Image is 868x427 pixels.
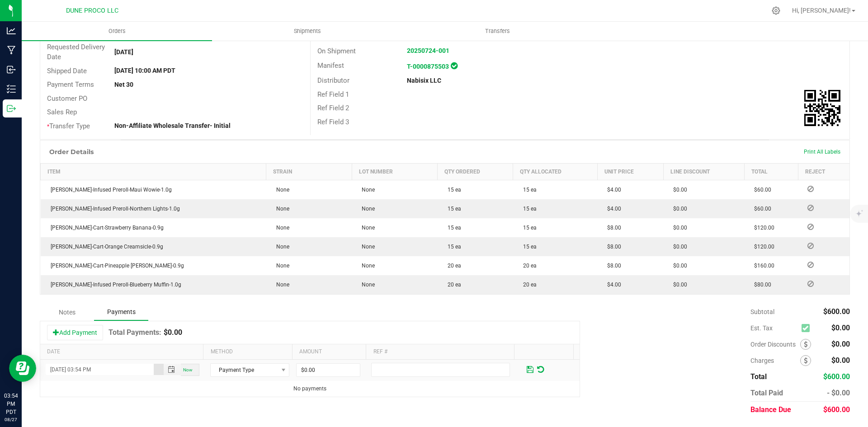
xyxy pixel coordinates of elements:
span: 15 ea [519,187,537,193]
a: T-0000875503 [407,63,449,70]
span: None [357,206,375,212]
span: $60.00 [750,206,771,212]
span: 20 ea [443,263,461,269]
span: Reject Inventory [804,243,817,249]
span: Requested Delivery Date [47,43,105,61]
th: Reject [798,164,849,180]
inline-svg: Manufacturing [7,46,16,55]
strong: Net 30 [114,81,133,88]
span: Print All Labels [804,149,840,155]
span: $120.00 [750,244,774,250]
span: $0.00 [669,187,687,193]
span: $160.00 [750,263,774,269]
inline-svg: Inventory [7,84,16,94]
th: Ref # [366,344,514,360]
span: 20 ea [519,282,537,288]
strong: Non-Affiliate Wholesale Transfer- Initial [114,122,231,129]
span: Ref Field 3 [317,118,349,126]
div: Payments [94,304,148,321]
span: Manifest [317,61,344,70]
span: None [272,187,289,193]
span: $120.00 [750,225,774,231]
th: Lot Number [352,164,438,180]
th: Amount [292,344,366,360]
span: 15 ea [443,206,461,212]
span: - $0.00 [827,389,850,397]
a: 20250724-001 [407,47,449,54]
th: Qty Ordered [438,164,513,180]
span: Ref Field 2 [317,104,349,112]
th: Total [744,164,798,180]
h1: Order Details [49,148,94,155]
span: Reject Inventory [804,262,817,267]
span: None [272,282,289,288]
span: 15 ea [443,187,461,193]
span: Reject Inventory [804,224,817,230]
strong: [DATE] 10:00 AM PDT [114,67,175,74]
span: None [357,225,375,231]
strong: Nabisix LLC [407,77,441,84]
span: None [357,263,375,269]
span: [PERSON_NAME]-Infused Preroll-Northern Lights-1.0g [46,206,180,212]
span: None [272,225,289,231]
qrcode: 00000063 [804,90,840,126]
span: 20 ea [443,282,461,288]
inline-svg: Analytics [7,26,16,35]
th: Strain [266,164,352,180]
inline-svg: Inbound [7,65,16,74]
span: Distributor [317,76,349,84]
span: Customer PO [47,94,87,103]
span: $80.00 [750,282,771,288]
span: $0.00 [669,263,687,269]
h1: Total Payments: [108,328,161,337]
span: $4.00 [603,282,621,288]
span: [PERSON_NAME]-Cart-Pineapple [PERSON_NAME]-0.9g [46,263,184,269]
span: $0.00 [831,340,850,348]
p: 03:54 PM PDT [4,392,18,416]
span: $0.00 [669,225,687,231]
button: Add Payment [47,325,103,340]
span: $4.00 [603,206,621,212]
span: 20 ea [519,263,537,269]
div: Notes [40,304,94,320]
span: 15 ea [443,225,461,231]
span: [PERSON_NAME]-Cart-Strawberry Banana-0.9g [46,225,164,231]
div: Manage settings [770,6,782,15]
span: Total [750,372,767,381]
span: [PERSON_NAME]-Infused Preroll-Blueberry Muffin-1.0g [46,282,181,288]
span: Reject Inventory [804,205,817,211]
span: Reject Inventory [804,186,817,192]
span: Shipped Date [47,67,87,75]
span: Orders [96,27,138,35]
span: Ref Field 1 [317,90,349,99]
span: In Sync [451,61,458,70]
span: Balance Due [750,405,791,414]
span: Total Paid [750,389,783,397]
span: $4.00 [603,187,621,193]
input: Payment Datetime [46,364,154,375]
span: $0.00 [669,282,687,288]
span: None [272,263,289,269]
span: $8.00 [603,263,621,269]
span: Reject Inventory [804,281,817,286]
a: Shipments [212,22,402,41]
span: Sales Rep [47,108,77,116]
p: $0.00 [164,328,182,337]
span: Shipments [282,27,333,35]
span: No payments [293,385,326,392]
span: Hi, [PERSON_NAME]! [792,7,851,14]
span: $60.00 [750,187,771,193]
span: None [357,282,375,288]
th: Line Discount [663,164,744,180]
span: Transfers [473,27,522,35]
span: Subtotal [750,308,774,315]
th: Method [203,344,292,360]
th: Qty Allocated [513,164,598,180]
span: [PERSON_NAME]-Infused Preroll-Maui Wowie-1.0g [46,187,172,193]
span: Charges [750,357,800,364]
span: Transfer Type [47,122,90,130]
span: Order Discounts [750,341,800,348]
span: [PERSON_NAME]-Cart-Orange Creamsicle-0.9g [46,244,163,250]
